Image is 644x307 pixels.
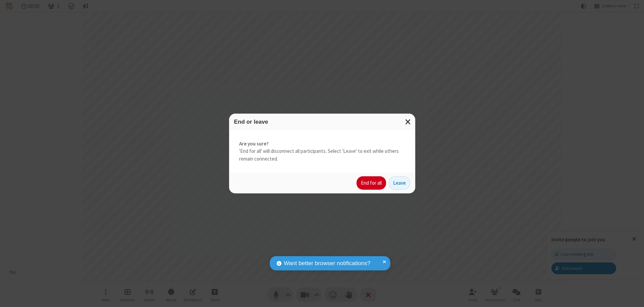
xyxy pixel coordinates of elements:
button: End for all [357,176,386,190]
span: Want better browser notifications? [284,259,370,268]
strong: Are you sure? [239,140,405,148]
button: Close modal [401,114,415,130]
div: 'End for all' will disconnect all participants. Select 'Leave' to exit while others remain connec... [229,130,415,173]
button: Leave [389,176,410,190]
h3: End or leave [234,119,410,125]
